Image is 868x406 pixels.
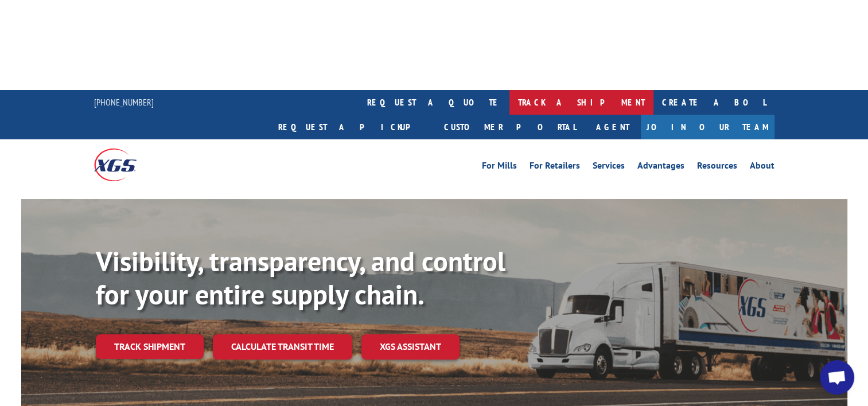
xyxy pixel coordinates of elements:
[697,161,737,174] a: Resources
[96,334,204,358] a: Track shipment
[820,360,854,395] a: Open chat
[435,115,585,139] a: Customer Portal
[361,334,460,359] a: XGS ASSISTANT
[530,161,580,174] a: For Retailers
[96,243,505,312] b: Visibility, transparency, and control for your entire supply chain.
[482,161,517,174] a: For Mills
[641,115,774,139] a: Join Our Team
[585,115,641,139] a: Agent
[750,161,774,174] a: About
[637,161,684,174] a: Advantages
[653,90,774,115] a: Create a BOL
[359,90,509,115] a: request a quote
[270,115,435,139] a: Request a pickup
[593,161,625,174] a: Services
[213,334,352,359] a: Calculate transit time
[94,96,154,108] a: [PHONE_NUMBER]
[509,90,653,115] a: track a shipment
